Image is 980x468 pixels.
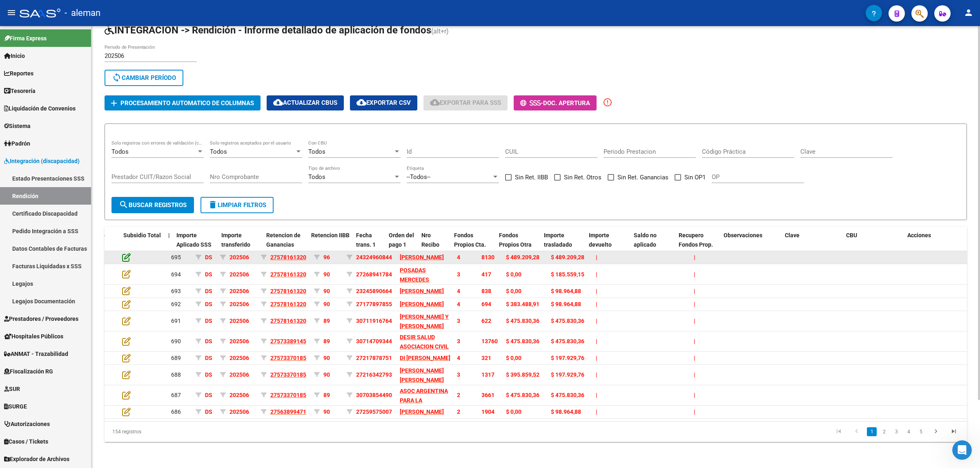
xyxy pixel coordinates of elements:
span: DI [PERSON_NAME] [400,355,450,361]
span: 202506 [229,338,249,344]
span: | [596,254,597,260]
span: Actualizar CBUs [273,99,337,106]
iframe: Intercom live chat [952,440,972,460]
span: [PERSON_NAME] [400,301,444,307]
datatable-header-cell: Importe transferido [218,227,263,263]
a: go to first page [831,427,846,436]
span: 27268941784 [356,271,392,278]
a: 1 [867,427,877,436]
span: [PERSON_NAME] [400,288,444,294]
button: Procesamiento automatico de columnas [105,95,261,110]
span: Todos [111,148,129,155]
span: Todos [308,148,325,155]
span: 202506 [229,355,249,361]
span: Cambiar Período [112,74,176,82]
datatable-header-cell: Nro Recibo [418,227,451,263]
span: Sin OP1 [684,172,706,182]
a: go to last page [946,427,962,436]
span: 27573370185 [270,392,306,398]
span: 30714709344 [356,338,392,344]
span: Nro Recibo [421,232,439,248]
datatable-header-cell: Fondos Propios Otra Cta. [496,227,541,263]
datatable-header-cell: Recupero Fondos Prop. [675,227,720,263]
span: | [694,318,695,324]
span: Fecha trans. 1 [356,232,376,248]
a: go to next page [928,427,944,436]
datatable-header-cell: Importe trasladado [541,227,586,263]
span: | [596,371,597,378]
span: 202506 [229,408,249,415]
span: --Todos-- [407,173,430,181]
span: 3 [457,318,460,324]
span: 3661 [481,392,494,398]
span: 96 [323,254,330,260]
span: 13760 [481,338,498,344]
mat-icon: search [119,200,129,210]
span: | [694,288,695,294]
span: Acciones [907,232,931,238]
mat-icon: cloud_download [430,97,440,107]
span: | [694,392,695,398]
span: 27573370185 [270,355,306,361]
mat-icon: person [964,8,973,18]
li: page 2 [878,425,890,439]
span: DESIR SALUD ASOCIACION CIVIL [400,334,449,350]
datatable-header-cell: Acciones [904,227,953,263]
span: 89 [323,338,330,344]
span: Firma Express [4,34,47,43]
span: Exportar para SSS [430,99,501,106]
span: ASOC ARGENTINA PARA LA INVESTIGACION Y ASISTENCIA DE LA PERSONA CON AUTISMO [400,388,449,441]
span: DS [205,271,212,278]
span: 3 [457,271,460,278]
datatable-header-cell: CBU [843,227,904,263]
span: Sin Ret. IIBB [515,172,548,182]
span: 2 [457,408,460,415]
mat-icon: menu [7,8,16,18]
span: Autorizaciones [4,419,50,428]
span: | [596,288,597,294]
span: Sin Ret. Ganancias [617,172,668,182]
span: (alt+r) [431,27,449,35]
span: Padrón [4,139,30,148]
span: 8130 [481,254,494,260]
span: 30703854490 [356,392,392,398]
span: POSADAS MERCEDES [400,267,429,283]
span: | [694,371,695,378]
span: 27563899471 [270,408,306,415]
span: $ 475.830,36 [506,338,539,344]
span: 24324960844 [356,254,392,260]
span: 90 [323,301,330,307]
span: INTEGRACION -> Rendición - Informe detallado de aplicación de fondos [105,24,431,36]
div: 688 [171,370,189,380]
span: Orden del pago 1 [389,232,414,248]
mat-icon: cloud_download [273,97,283,107]
mat-icon: cloud_download [356,97,366,107]
span: 202506 [229,254,249,260]
span: $ 475.830,36 [506,392,539,398]
span: Importe devuelto Cuenta SSS [589,232,620,257]
div: 686 [171,407,189,417]
span: Fondos Propios Otra Cta. [499,232,532,257]
span: $ 475.830,36 [551,318,584,324]
span: Casos / Tickets [4,437,48,446]
span: $ 0,00 [506,271,521,278]
div: 154 registros [105,422,276,442]
span: 90 [323,271,330,278]
span: 202506 [229,301,249,307]
span: | [596,318,597,324]
span: 202506 [229,288,249,294]
span: 27578161320 [270,254,306,260]
span: 27578161320 [270,318,306,324]
span: [PERSON_NAME] Y [PERSON_NAME] [400,313,449,329]
span: | [596,355,597,361]
span: 3 [457,371,460,378]
span: Hospitales Públicos [4,332,63,341]
span: 27259575007 [356,408,392,415]
span: $ 197.929,76 [551,371,584,378]
span: DS [205,338,212,344]
span: 27578161320 [270,288,306,294]
span: 27217878751 [356,355,392,361]
span: $ 475.830,36 [551,338,584,344]
span: $ 489.209,28 [506,254,539,260]
span: Observaciones [724,232,762,238]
